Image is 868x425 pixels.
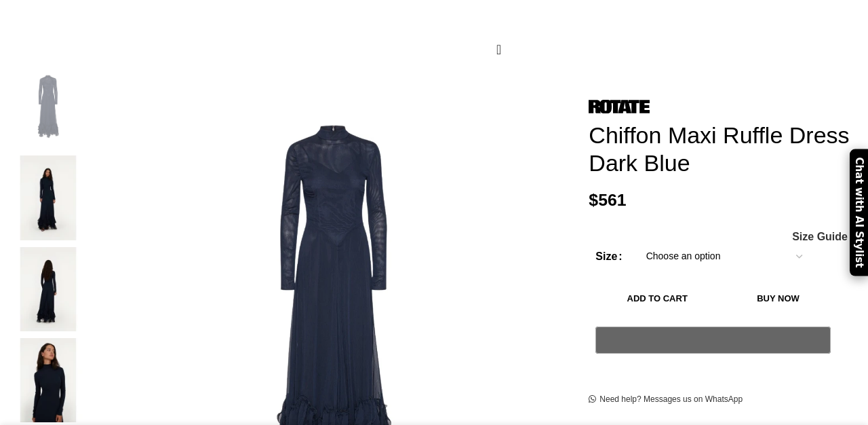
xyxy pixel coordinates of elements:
[595,327,831,354] button: Pay with GPay
[7,338,90,422] img: Rotate dress
[7,64,90,149] img: Chiffon Maxi Ruffle Dress Dark Blue
[7,247,90,331] img: Rotate Birger Christensen dresses
[595,248,622,265] label: Size
[589,395,743,406] a: Need help? Messages us on WhatsApp
[595,284,719,313] button: Add to cart
[791,232,848,242] a: Size Guide
[589,122,858,177] h1: Chiffon Maxi Ruffle Dress Dark Blue
[589,191,626,210] bdi: 561
[7,155,90,240] img: Rotate Birger Christensen dress
[726,284,831,313] button: Buy now
[589,191,598,210] span: $
[593,361,833,363] iframe: Secure express checkout frame
[589,100,650,113] img: Rotate Birger Christensen
[792,232,848,242] span: Size Guide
